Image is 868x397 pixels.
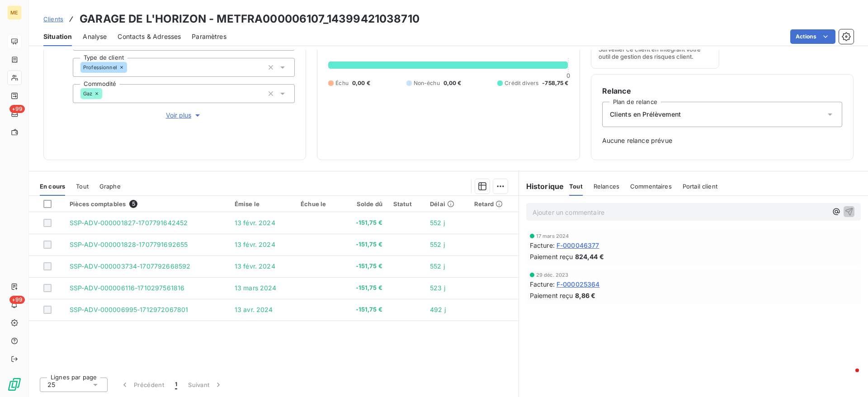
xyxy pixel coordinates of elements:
[76,183,89,190] span: Tout
[505,79,538,87] span: Crédit divers
[127,63,134,71] input: Ajouter une valeur
[43,14,63,24] a: Clients
[630,183,672,190] span: Commentaires
[575,252,604,261] span: 824,44 €
[430,262,445,270] span: 552 j
[542,79,568,87] span: -758,75 €
[430,219,445,227] span: 552 j
[530,279,555,289] span: Facture :
[352,79,370,87] span: 0,00 €
[346,200,382,208] div: Solde dû
[414,79,440,87] span: Non-échu
[235,284,277,292] span: 13 mars 2024
[235,200,290,208] div: Émise le
[430,306,446,313] span: 492 j
[536,233,569,239] span: 17 mars 2024
[474,200,513,208] div: Retard
[43,32,72,41] span: Situation
[346,218,382,227] span: -151,75 €
[70,306,189,313] span: SSP-ADV-000006995-1712972067801
[7,5,22,20] div: ME
[70,241,188,248] span: SSP-ADV-000001828-1707791692655
[183,375,228,394] button: Suivant
[235,306,273,313] span: 13 avr. 2024
[557,279,600,289] span: F-000025364
[166,111,202,120] span: Voir plus
[129,200,137,208] span: 5
[575,291,596,300] span: 8,86 €
[7,377,22,392] img: Logo LeanPay
[40,183,65,190] span: En cours
[99,183,121,190] span: Graphe
[837,366,859,388] iframe: Intercom live chat
[83,32,107,41] span: Analyse
[346,305,382,314] span: -151,75 €
[73,110,295,120] button: Voir plus
[175,380,177,389] span: 1
[301,200,335,208] div: Échue le
[569,183,583,190] span: Tout
[594,183,619,190] span: Relances
[7,107,21,121] a: +99
[346,284,382,293] span: -151,75 €
[83,65,117,70] span: Professionnel
[683,183,717,190] span: Portail client
[530,291,573,300] span: Paiement reçu
[443,79,462,87] span: 0,00 €
[235,219,275,227] span: 13 févr. 2024
[70,262,191,270] span: SSP-ADV-000003734-1707792668592
[102,90,109,98] input: Ajouter une valeur
[9,105,25,113] span: +99
[346,240,382,249] span: -151,75 €
[192,32,226,41] span: Paramètres
[430,241,445,248] span: 552 j
[602,85,842,96] h6: Relance
[790,29,835,44] button: Actions
[610,110,681,119] span: Clients en Prélèvement
[530,252,573,261] span: Paiement reçu
[346,262,382,271] span: -151,75 €
[70,219,188,227] span: SSP-ADV-000001827-1707791642452
[393,200,419,208] div: Statut
[170,375,183,394] button: 1
[566,72,570,79] span: 0
[430,200,463,208] div: Délai
[536,272,569,278] span: 29 déc. 2023
[235,262,275,270] span: 13 févr. 2024
[530,241,555,250] span: Facture :
[430,284,445,292] span: 523 j
[115,375,170,394] button: Précédent
[70,284,185,292] span: SSP-ADV-000006116-1710297561816
[235,241,275,248] span: 13 févr. 2024
[9,296,25,304] span: +99
[118,32,181,41] span: Contacts & Adresses
[519,181,564,192] h6: Historique
[47,380,55,389] span: 25
[80,11,420,27] h3: GARAGE DE L'HORIZON - METFRA000006107_14399421038710
[70,200,224,208] div: Pièces comptables
[43,15,63,23] span: Clients
[83,91,92,96] span: Gaz
[557,241,599,250] span: F-000046377
[602,136,842,145] span: Aucune relance prévue
[335,79,349,87] span: Échu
